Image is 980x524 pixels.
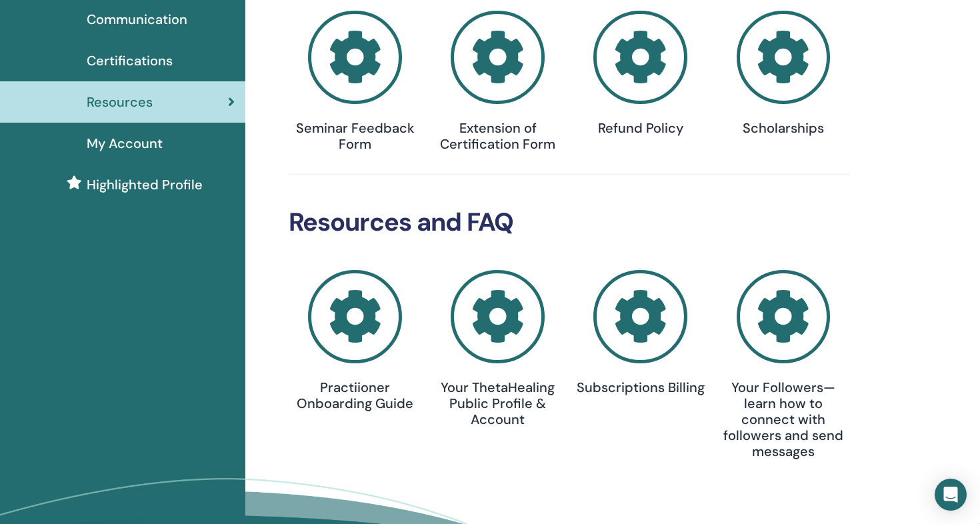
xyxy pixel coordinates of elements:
[574,120,707,136] h4: Refund Policy
[717,11,850,137] a: Scholarships
[431,11,565,153] a: Extension of Certification Form
[935,479,967,511] div: Open Intercom Messenger
[431,120,565,152] h4: Extension of Certification Form
[431,270,565,428] a: Your ThetaHealing Public Profile & Account
[289,120,422,152] h4: Seminar Feedback Form
[574,11,707,137] a: Refund Policy
[87,51,173,71] span: Certifications
[87,175,203,195] span: Highlighted Profile
[574,270,707,396] a: Subscriptions Billing
[87,133,163,153] span: My Account
[717,120,850,136] h4: Scholarships
[717,270,850,460] a: Your Followers—learn how to connect with followers and send messages
[87,9,187,29] span: Communication
[289,270,422,412] a: Practiioner Onboarding Guide
[289,11,422,153] a: Seminar Feedback Form
[431,379,565,427] h4: Your ThetaHealing Public Profile & Account
[574,379,707,395] h4: Subscriptions Billing
[717,379,850,459] h4: Your Followers—learn how to connect with followers and send messages
[289,379,422,411] h4: Practiioner Onboarding Guide
[87,92,153,112] span: Resources
[289,207,851,238] h2: Resources and FAQ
